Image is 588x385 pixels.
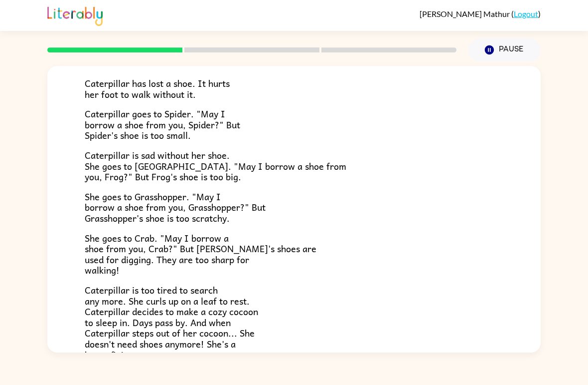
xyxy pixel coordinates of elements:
div: ( ) [420,9,541,18]
span: She goes to Grasshopper. "May I borrow a shoe from you, Grasshopper?" But Grasshopper's shoe is t... [85,189,266,225]
img: Literably [47,4,103,26]
span: Caterpillar is too tired to search any more. She curls up on a leaf to rest. Caterpillar decides ... [85,283,258,362]
span: She goes to Crab. "May I borrow a shoe from you, Crab?" But [PERSON_NAME]'s shoes are used for di... [85,231,316,278]
span: Caterpillar goes to Spider. "May I borrow a shoe from you, Spider?" But Spider's shoe is too small. [85,106,240,142]
span: [PERSON_NAME] Mathur [420,9,511,18]
span: Caterpillar has lost a shoe. It hurts her foot to walk without it. [85,76,230,101]
a: Logout [514,9,538,18]
button: Pause [468,38,541,61]
span: Caterpillar is sad without her shoe. She goes to [GEOGRAPHIC_DATA]. "May I borrow a shoe from you... [85,148,346,184]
